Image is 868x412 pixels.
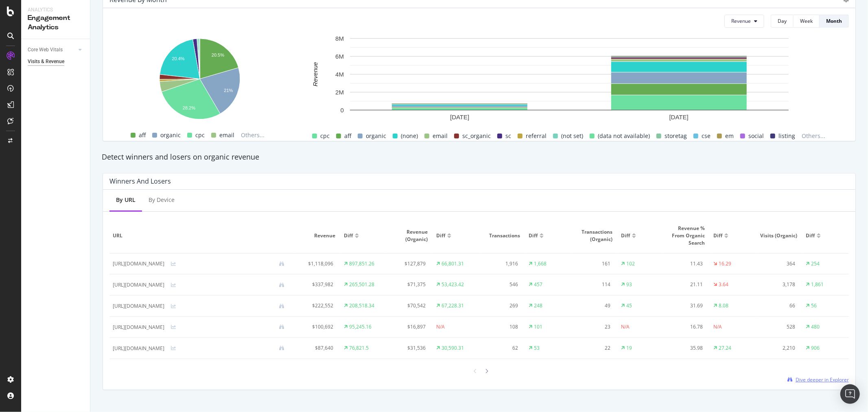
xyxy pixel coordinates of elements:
div: 248 [534,302,542,309]
div: $1,118,096 [297,260,333,267]
div: 53 [534,344,540,352]
span: aff [139,130,146,140]
div: 95,245.16 [349,323,372,331]
div: 66,801.31 [442,260,464,267]
div: $70,542 [390,302,426,309]
div: 897,851.26 [349,260,374,267]
div: [URL][DOMAIN_NAME] [113,260,164,267]
div: 56 [811,302,817,309]
span: Diff [529,232,538,239]
text: 2M [335,89,344,96]
div: 53,423.42 [442,281,464,288]
div: $31,536 [390,344,426,352]
span: email [219,130,234,140]
div: 265,501.28 [349,281,374,288]
div: $16,897 [390,323,426,331]
div: Analytics [28,7,83,13]
span: Diff [806,232,815,239]
div: 16.29 [719,260,731,267]
text: 8M [335,35,344,42]
a: Dive deeper in Explorer [787,376,849,383]
text: 28.2% [183,106,195,111]
div: A chart. [295,34,844,124]
span: storetag [665,131,687,141]
span: sc_organic [462,131,491,141]
span: (none) [401,131,418,141]
span: (not set) [561,131,583,141]
div: 45 [626,302,632,309]
div: 19 [626,344,632,352]
div: 21.11 [667,281,703,288]
div: Day [778,18,787,24]
div: 76,821.5 [349,344,369,352]
span: % Revenue from Organic Search [667,225,705,247]
span: em [725,131,734,141]
a: Core Web Vitals [28,46,76,54]
a: Visits & Revenue [28,57,84,66]
div: 102 [626,260,635,267]
span: Diff [621,232,630,239]
div: 30,590.31 [442,344,464,352]
div: 906 [811,344,820,352]
text: 6M [335,53,344,60]
div: 22 [575,344,611,352]
div: 208,518.34 [349,302,374,309]
div: 27.24 [719,344,731,352]
button: Month [820,15,849,28]
div: 67,228.31 [442,302,464,309]
div: N/A [621,323,630,331]
button: Revenue [724,15,764,28]
span: cpc [320,131,330,141]
div: 16.78 [667,323,703,331]
span: Revenue [297,232,335,239]
div: 364 [760,260,796,267]
div: 1,916 [483,260,518,267]
div: By Device [149,196,175,204]
text: 21% [224,88,233,93]
div: 546 [483,281,518,288]
div: 1,861 [811,281,824,288]
text: Revenue [312,62,319,86]
div: 108 [483,323,518,331]
div: N/A [436,323,445,331]
span: listing [778,131,795,141]
div: [URL][DOMAIN_NAME] [113,281,164,289]
div: 35.98 [667,344,703,352]
div: 101 [534,323,542,331]
span: cpc [195,130,205,140]
div: 114 [575,281,611,288]
text: 0 [341,107,344,114]
div: [URL][DOMAIN_NAME] [113,302,164,310]
div: Winners And Losers [109,177,171,185]
div: 23 [575,323,611,331]
div: 480 [811,323,820,331]
div: 11.43 [667,260,703,267]
text: [DATE] [450,114,469,121]
div: Open Intercom Messenger [840,384,860,404]
div: 269 [483,302,518,309]
span: Revenue [731,18,751,24]
div: 3,178 [760,281,796,288]
div: Core Web Vitals [28,46,63,54]
div: Detect winners and losers on organic revenue [98,152,861,162]
div: By URL [116,196,136,204]
span: Visits (Organic) [760,232,798,239]
span: sc [505,131,511,141]
div: 62 [483,344,518,352]
div: $127,879 [390,260,426,267]
span: aff [344,131,351,141]
div: 254 [811,260,820,267]
span: Others... [238,130,268,140]
div: [URL][DOMAIN_NAME] [113,324,164,331]
div: $71,375 [390,281,426,288]
span: URL [113,232,289,239]
div: Week [800,18,813,24]
span: (data not available) [598,131,650,141]
div: 3.64 [719,281,728,288]
span: Diff [713,232,722,239]
div: $222,552 [297,302,333,309]
span: Diff [344,232,353,239]
div: 49 [575,302,611,309]
text: 20.4% [172,56,184,61]
span: email [433,131,448,141]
